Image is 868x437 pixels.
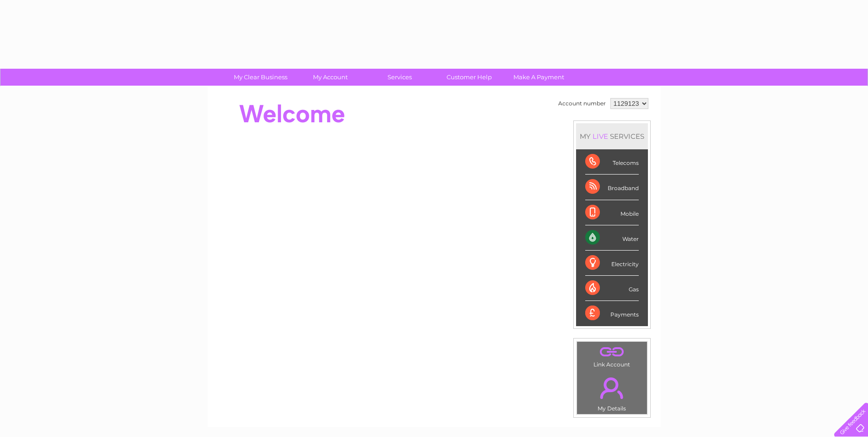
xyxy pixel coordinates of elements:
div: Payments [585,301,639,326]
div: Mobile [585,200,639,225]
a: My Account [292,69,368,86]
a: Customer Help [431,69,507,86]
div: Gas [585,276,639,301]
td: My Details [577,370,647,415]
div: Broadband [585,175,639,200]
div: MY SERVICES [576,123,648,149]
a: . [579,372,645,404]
div: Telecoms [585,149,639,175]
td: Link Account [577,341,647,370]
div: Water [585,225,639,251]
a: Services [362,69,437,86]
div: Electricity [585,251,639,276]
div: LIVE [591,132,610,141]
td: Account number [556,96,608,111]
a: My Clear Business [223,69,298,86]
a: . [579,344,645,360]
a: Make A Payment [501,69,577,86]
